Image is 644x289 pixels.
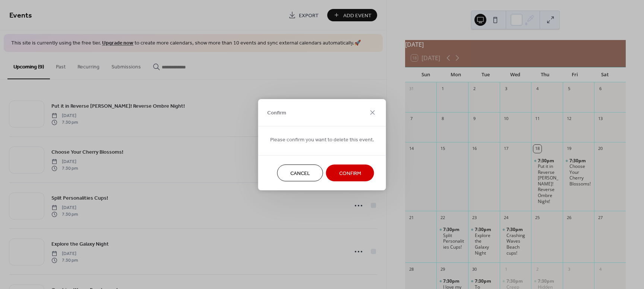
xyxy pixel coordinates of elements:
span: Confirm [339,169,361,177]
span: Please confirm you want to delete this event. [270,136,374,144]
button: Confirm [326,165,374,181]
span: Cancel [290,169,310,177]
button: Cancel [277,165,323,181]
span: Confirm [267,109,286,117]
